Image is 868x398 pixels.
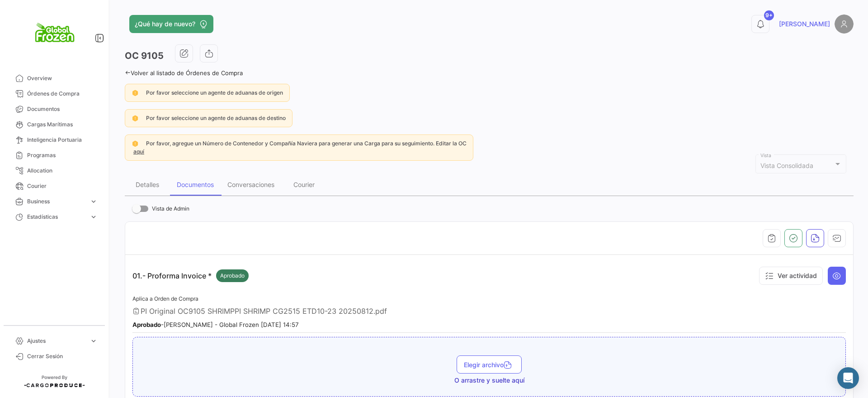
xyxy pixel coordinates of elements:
span: Aprobado [220,272,245,280]
span: Overview [27,74,98,82]
div: Conversaciones [227,181,274,188]
span: Estadísticas [27,213,86,221]
a: Overview [7,71,101,86]
img: placeholder-user.png [835,14,854,34]
span: Inteligencia Portuaria [27,136,98,144]
div: Documentos [177,181,214,188]
a: aquí [132,148,146,155]
span: Allocation [27,167,98,175]
span: Por favor, agregue un Número de Contenedor y Compañía Naviera para generar una Carga para su segu... [146,140,467,147]
span: Cerrar Sesión [27,352,98,360]
a: Courier [7,178,101,194]
div: Detalles [136,181,159,188]
a: Documentos [7,101,101,117]
a: Volver al listado de Órdenes de Compra [125,69,243,77]
a: Cargas Marítimas [7,117,101,132]
h3: OC 9105 [125,49,164,62]
span: Business [27,197,86,206]
span: expand_more [90,213,98,221]
span: Aplica a Orden de Compra [132,295,198,302]
span: O arrastre y suelte aquí [454,376,524,385]
button: Elegir archivo [457,355,522,374]
a: Inteligencia Portuaria [7,132,101,148]
span: Documentos [27,105,98,113]
span: [PERSON_NAME] [779,19,830,29]
div: Courier [293,181,315,188]
span: expand_more [90,197,98,206]
span: Órdenes de Compra [27,90,98,98]
span: Por favor seleccione un agente de aduanas de origen [146,89,283,96]
span: Elegir archivo [464,361,514,369]
button: ¿Qué hay de nuevo? [129,15,213,33]
p: 01.- Proforma Invoice * [132,269,249,282]
span: expand_more [90,337,98,345]
a: Órdenes de Compra [7,86,101,101]
small: - [PERSON_NAME] - Global Frozen [DATE] 14:57 [132,321,299,328]
span: Por favor seleccione un agente de aduanas de destino [146,115,286,121]
span: Courier [27,182,98,190]
button: Ver actividad [759,267,823,285]
div: Abrir Intercom Messenger [837,367,859,389]
a: Programas [7,148,101,163]
span: PI Original OC9105 SHRIMPPI SHRIMP CG2515 ETD10-23 20250812.pdf [141,307,387,316]
span: Vista de Admin [152,203,189,214]
a: Allocation [7,163,101,178]
img: logo+global+frozen.png [32,11,77,56]
span: Cargas Marítimas [27,120,98,129]
span: Programas [27,151,98,159]
span: ¿Qué hay de nuevo? [135,19,195,29]
span: Vista Consolidada [760,162,813,169]
span: Ajustes [27,337,86,345]
b: Aprobado [132,321,161,328]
